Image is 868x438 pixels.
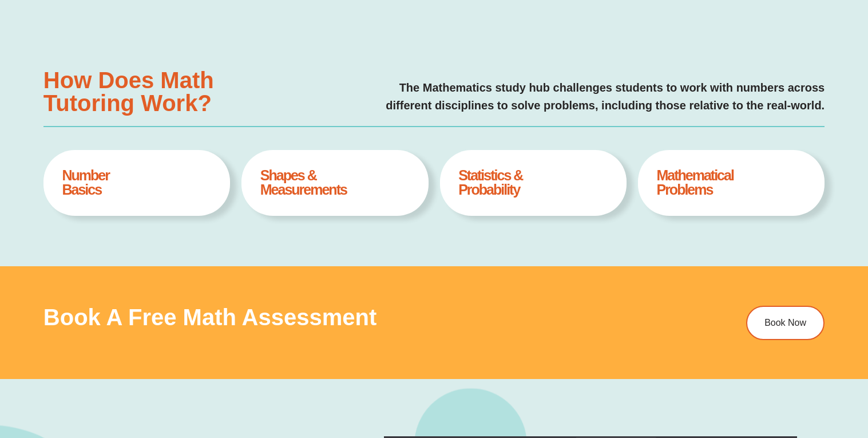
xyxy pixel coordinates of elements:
iframe: Chat Widget [811,383,868,438]
h4: Mathematical Problems [656,168,806,197]
span: Book Now [764,318,806,327]
button: Text [292,1,308,17]
h3: Book a Free Math Assessment [43,306,659,329]
h4: Statistics & Probability [458,168,608,197]
span: of ⁨0⁩ [120,1,137,17]
button: Add or edit images [324,1,340,17]
a: Book Now [746,306,825,340]
button: Draw [308,1,324,17]
h3: How Does Math Tutoring Work? [43,69,221,115]
p: The Mathematics study hub challenges students to work with numbers across different disciplines t... [232,79,825,115]
h4: Number Basics [62,168,211,197]
h4: Shapes & Measurements [260,168,410,197]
